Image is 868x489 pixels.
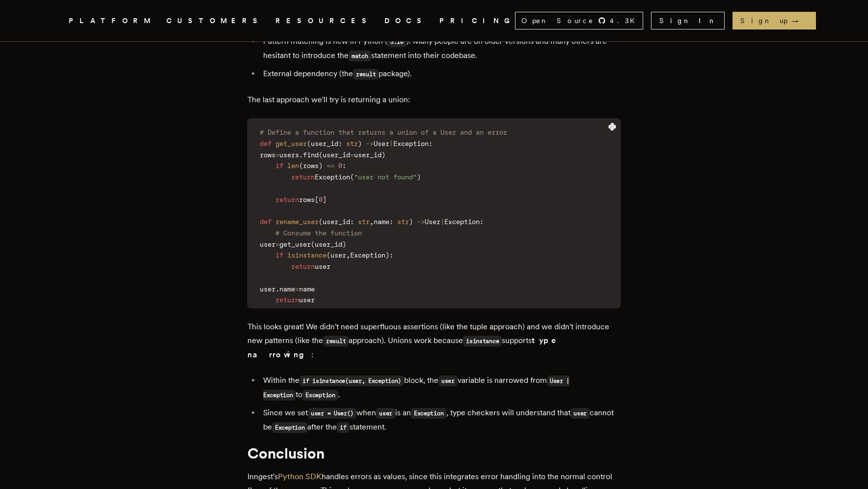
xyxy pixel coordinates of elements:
[389,140,393,147] span: |
[366,140,370,147] span: -
[444,218,480,226] span: Exception
[323,196,326,203] span: ]
[278,472,322,481] a: Python SDK
[651,12,725,29] a: Sign In
[279,285,295,293] span: name
[287,251,326,259] span: isinstance
[346,251,350,259] span: ,
[326,162,334,170] span: ==
[307,140,311,147] span: (
[439,15,515,27] a: PRICING
[370,140,374,147] span: >
[417,218,421,226] span: -
[440,218,444,226] span: |
[247,93,621,107] p: The last approach we'll try is returning a union:
[299,285,315,293] span: name
[323,218,350,226] span: user_id
[438,375,458,386] code: user
[393,140,429,147] span: Exception
[425,218,440,226] span: User
[350,218,354,226] span: :
[732,12,816,29] a: Sign up
[417,173,421,181] span: )
[480,218,484,226] span: :
[275,15,373,27] button: RESOURCES
[381,151,385,159] span: )
[463,336,502,346] code: isinstance
[275,240,279,248] span: =
[384,15,428,27] a: DOCS
[337,422,349,433] code: if
[350,173,354,181] span: (
[354,151,381,159] span: user_id
[275,285,279,293] span: .
[260,67,621,81] li: External dependency (the package).
[247,444,621,462] h1: Conclusion
[791,16,808,26] span: →
[342,162,346,170] span: :
[342,240,346,248] span: )
[279,240,311,248] span: get_user
[358,140,362,147] span: )
[275,218,319,226] span: rename_user
[260,34,621,63] li: Pattern matching is new in Python ( ). Many people are on older versions and many others are hesi...
[308,408,356,419] code: user = User()
[389,251,393,259] span: :
[275,140,307,147] span: get_user
[319,162,323,170] span: )
[349,51,371,61] code: match
[303,162,319,170] span: rows
[338,162,342,170] span: 0
[275,251,283,259] span: if
[295,285,299,293] span: =
[166,15,264,27] a: CUSTOMERS
[319,151,323,159] span: (
[302,390,338,401] code: Exception
[370,218,374,226] span: ,
[311,140,338,147] span: user_id
[315,196,319,203] span: [
[315,173,350,181] span: Exception
[319,218,323,226] span: (
[397,218,409,226] span: str
[338,140,342,147] span: :
[247,320,621,362] p: This looks great! We didn't need superfluous assertions (like the tuple approach) and we didn't i...
[376,408,395,419] code: user
[260,285,275,293] span: user
[323,151,350,159] span: user_id
[387,36,407,47] code: 3.10
[260,240,275,248] span: user
[287,162,299,170] span: len
[275,151,279,159] span: =
[299,151,303,159] span: .
[303,151,319,159] span: find
[69,15,155,27] button: PLATFORM
[275,162,283,170] span: if
[291,173,315,181] span: return
[411,408,446,419] code: Exception
[409,218,413,226] span: )
[429,140,433,147] span: :
[260,218,271,226] span: def
[326,251,330,259] span: (
[299,162,303,170] span: (
[275,296,299,304] span: return
[353,69,379,80] code: result
[291,262,315,270] span: return
[275,196,299,203] span: return
[315,240,342,248] span: user_id
[260,140,271,147] span: def
[299,375,404,386] code: if isinstance(user, Exception)
[521,16,594,26] span: Open Source
[330,251,346,259] span: user
[272,422,307,433] code: Exception
[570,408,590,419] code: user
[323,336,349,346] code: result
[319,196,323,203] span: 0
[315,262,330,270] span: user
[389,218,393,226] span: :
[385,251,389,259] span: )
[421,218,425,226] span: >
